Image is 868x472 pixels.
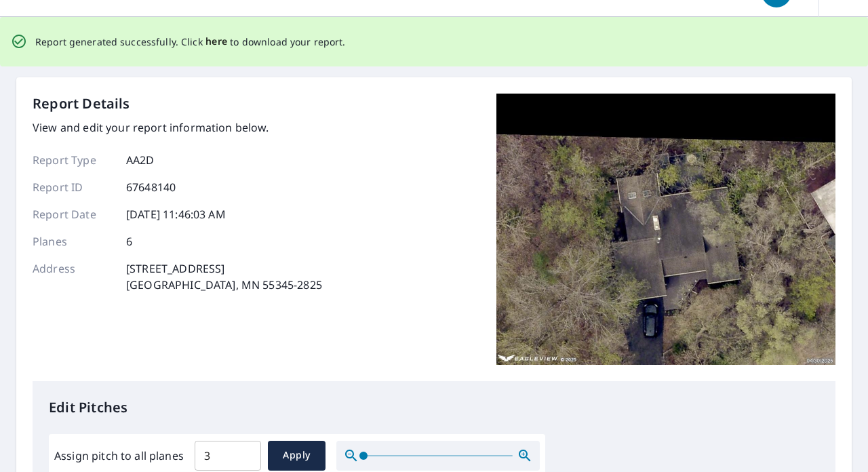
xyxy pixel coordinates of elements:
[126,233,132,250] p: 6
[126,152,155,168] p: AA2D
[35,33,346,50] p: Report generated successfully. Click to download your report.
[33,119,322,136] p: View and edit your report information below.
[33,152,114,168] p: Report Type
[33,260,114,293] p: Address
[126,260,322,293] p: [STREET_ADDRESS] [GEOGRAPHIC_DATA], MN 55345-2825
[33,179,114,195] p: Report ID
[49,397,819,418] p: Edit Pitches
[279,447,315,464] span: Apply
[126,206,226,222] p: [DATE] 11:46:03 AM
[126,179,176,195] p: 67648140
[205,33,228,50] button: here
[33,206,114,222] p: Report Date
[268,441,325,471] button: Apply
[33,94,130,114] p: Report Details
[33,233,114,250] p: Planes
[54,448,184,464] label: Assign pitch to all planes
[496,94,835,365] img: Top image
